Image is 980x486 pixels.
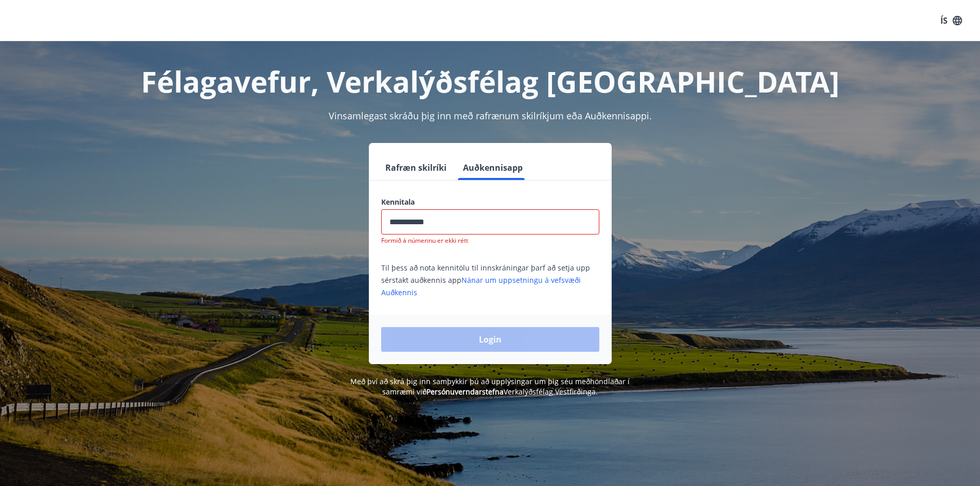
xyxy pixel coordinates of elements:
p: Formið á númerinu er ekki rétt [381,237,599,245]
a: Nánar um uppsetningu á vefsvæði Auðkennis [381,275,581,297]
button: Auðkennisapp [459,155,527,180]
button: ÍS [935,11,968,30]
span: Með því að skrá þig inn samþykkir þú að upplýsingar um þig séu meðhöndlaðar í samræmi við Verkalý... [350,376,630,397]
span: Vinsamlegast skráðu þig inn með rafrænum skilríkjum eða Auðkennisappi. [329,110,652,122]
button: Rafræn skilríki [381,155,451,180]
h1: Félagavefur, Verkalýðsfélag [GEOGRAPHIC_DATA] [132,62,848,101]
span: Til þess að nota kennitölu til innskráningar þarf að setja upp sérstakt auðkennis app [381,263,590,297]
label: Kennitala [381,197,599,207]
a: Persónuverndarstefna [426,387,504,397]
